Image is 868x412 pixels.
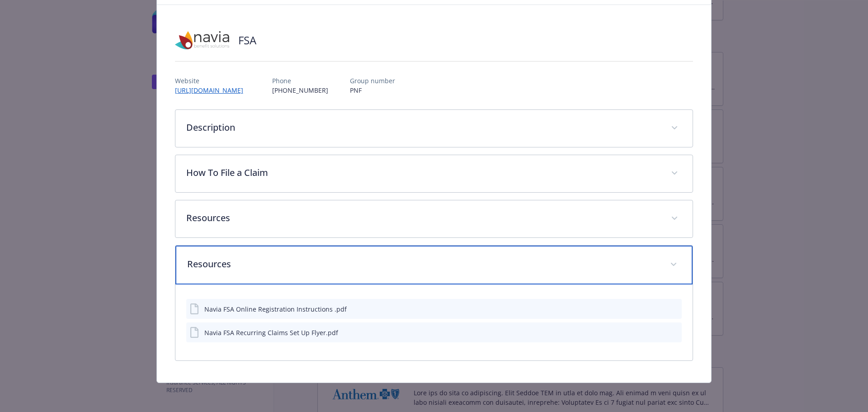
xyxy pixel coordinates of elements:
p: Resources [186,211,660,225]
div: Resources [175,200,693,237]
img: Navia Benefit Solutions [175,27,229,54]
p: Website [175,76,250,85]
p: How To File a Claim [186,166,660,180]
p: Resources [187,257,660,271]
button: download file [656,328,663,337]
h2: FSA [238,33,256,48]
button: preview file [670,304,678,314]
a: [URL][DOMAIN_NAME] [175,86,250,95]
p: Phone [272,76,328,85]
div: Resources [175,284,693,360]
button: preview file [670,328,678,337]
div: Navia FSA Online Registration Instructions .pdf [204,304,347,314]
p: Group number [350,76,395,85]
p: Description [186,121,660,134]
p: [PHONE_NUMBER] [272,85,328,95]
div: Description [175,110,693,147]
button: download file [656,304,663,314]
div: Navia FSA Recurring Claims Set Up Flyer.pdf [204,328,338,337]
div: How To File a Claim [175,155,693,192]
div: Resources [175,246,693,284]
p: PNF [350,85,395,95]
